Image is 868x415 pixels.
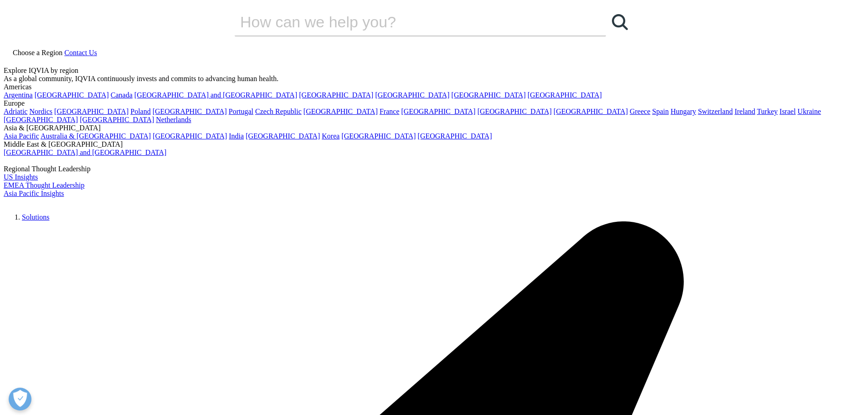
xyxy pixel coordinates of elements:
a: Ukraine [797,108,821,115]
a: Australia & [GEOGRAPHIC_DATA] [41,132,151,140]
div: Regional Thought Leadership [4,165,864,173]
a: Portugal [229,108,253,115]
a: Spain [652,108,668,115]
a: Search [606,8,633,36]
a: Poland [130,108,150,115]
a: Greece [630,108,650,115]
div: As a global community, IQVIA continuously invests and commits to advancing human health. [4,75,864,83]
a: Turkey [757,108,778,115]
a: [GEOGRAPHIC_DATA] [35,91,109,99]
a: [GEOGRAPHIC_DATA] [452,91,526,99]
a: Hungary [671,108,696,115]
a: Canada [111,91,133,99]
a: US Insights [4,173,38,181]
div: Europe [4,99,864,108]
div: Americas [4,83,864,91]
a: Solutions [22,213,49,221]
a: Adriatic [4,108,27,115]
a: [GEOGRAPHIC_DATA] [554,108,628,115]
a: [GEOGRAPHIC_DATA] [54,108,128,115]
a: [GEOGRAPHIC_DATA] [303,108,378,115]
a: Israel [780,108,796,115]
a: [GEOGRAPHIC_DATA] [4,116,78,123]
a: Contact Us [64,49,97,56]
a: [GEOGRAPHIC_DATA] [528,91,602,99]
div: Asia & [GEOGRAPHIC_DATA] [4,124,864,132]
a: [GEOGRAPHIC_DATA] [375,91,449,99]
a: [GEOGRAPHIC_DATA] [418,132,492,140]
a: [GEOGRAPHIC_DATA] [341,132,416,140]
a: Netherlands [156,116,191,123]
a: [GEOGRAPHIC_DATA] and [GEOGRAPHIC_DATA] [4,149,166,156]
a: India [229,132,244,140]
input: Search [235,8,580,36]
a: [GEOGRAPHIC_DATA] [401,108,476,115]
a: [GEOGRAPHIC_DATA] [478,108,552,115]
a: [GEOGRAPHIC_DATA] [299,91,373,99]
a: France [380,108,400,115]
a: Switzerland [698,108,733,115]
div: Middle East & [GEOGRAPHIC_DATA] [4,140,864,149]
a: Argentina [4,91,33,99]
a: [GEOGRAPHIC_DATA] [153,108,227,115]
a: EMEA Thought Leadership [4,181,84,189]
a: [GEOGRAPHIC_DATA] [80,116,154,123]
a: Ireland [734,108,755,115]
a: Asia Pacific [4,132,39,140]
a: [GEOGRAPHIC_DATA] [246,132,320,140]
a: Czech Republic [255,108,302,115]
a: [GEOGRAPHIC_DATA] and [GEOGRAPHIC_DATA] [134,91,297,99]
a: Korea [322,132,339,140]
a: Nordics [29,108,52,115]
svg: Search [612,14,628,30]
a: Asia Pacific Insights [4,190,64,197]
div: Explore IQVIA by region [4,67,864,75]
a: [GEOGRAPHIC_DATA] [153,132,227,140]
button: Open Preferences [9,388,31,410]
span: Choose a Region [13,49,62,56]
